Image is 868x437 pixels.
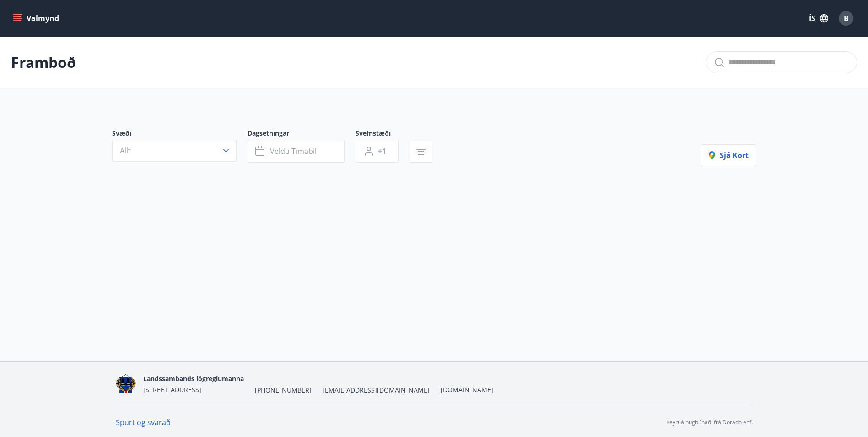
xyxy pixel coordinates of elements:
a: [DOMAIN_NAME] [441,385,493,394]
span: B [844,13,849,23]
span: Allt [120,146,131,156]
span: Veldu tímabil [270,146,317,156]
button: B [835,7,857,29]
span: [PHONE_NUMBER] [255,386,312,395]
span: Dagsetningar [248,129,356,140]
span: Landssambands lögreglumanna [143,374,244,383]
img: 1cqKbADZNYZ4wXUG0EC2JmCwhQh0Y6EN22Kw4FTY.png [116,374,136,394]
button: ÍS [804,10,833,27]
a: Spurt og svarað [116,417,171,427]
button: menu [11,10,63,27]
span: Sjá kort [709,150,749,160]
button: +1 [356,140,399,163]
button: Veldu tímabil [248,140,345,163]
span: [STREET_ADDRESS] [143,385,201,394]
button: Allt [112,140,237,162]
p: Keyrt á hugbúnaði frá Dorado ehf. [666,418,753,426]
span: +1 [378,146,386,156]
button: Sjá kort [701,144,756,166]
p: Framboð [11,52,76,72]
span: [EMAIL_ADDRESS][DOMAIN_NAME] [323,386,430,395]
span: Svæði [112,129,248,140]
span: Svefnstæði [356,129,410,140]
